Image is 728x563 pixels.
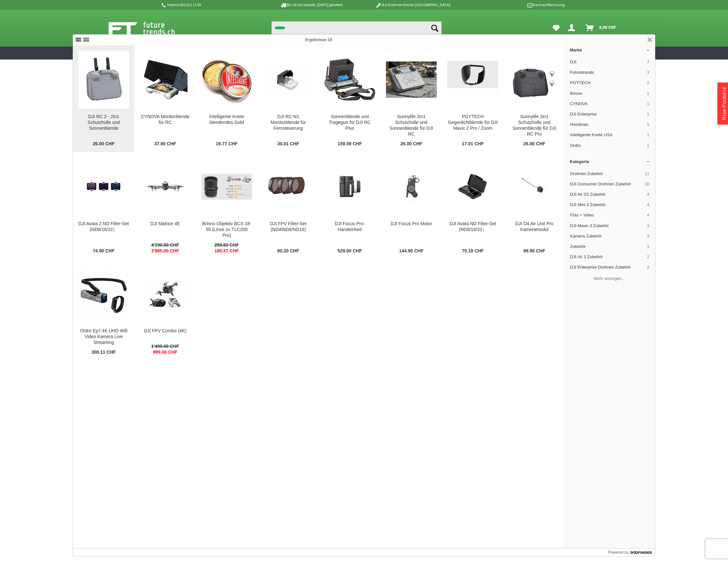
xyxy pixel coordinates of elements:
a: Warenkorb [583,21,619,34]
div: CYNOVA Monitorblende für RC [140,114,190,126]
span: 144.90 CHF [399,248,423,254]
img: Sunnylife 2in1 Schutzhülle und Sonnenblende für DJI RC Pro [509,54,560,105]
span: 4 [647,192,649,197]
a: DJI O4 Air Unit Pro Kameramodul DJI O4 Air Unit Pro Kameramodul 99.90 CHF [504,152,565,259]
span: DJI Mavic 3 Zubehör [570,223,645,229]
img: DJI Avata 2 ND Filter-Set (ND8/16/32） [78,170,129,204]
span: 2 [647,254,649,260]
img: Sonnenblende und Tragegurt für DJI RC Plus [324,54,375,105]
span: 26.00 CHF [400,141,422,147]
a: Kategorie [565,157,655,167]
span: Futuretrends [570,70,645,75]
span: DJI Enterprise Drohnen Zubehör [570,264,645,270]
p: DJI Drohnen Dealer [GEOGRAPHIC_DATA] [362,1,463,9]
a: Hi, Serdar - Dein Konto [565,21,580,34]
img: DJI FPV Filter-Set (ND4/ND8/ND16) [263,161,314,212]
div: Brinno Objektiv BCS 18-55 (Linse zu TLC200 Pro) [201,221,252,238]
img: DJI RC-N1 Monitorblende für Fernsteuerung [263,63,314,97]
a: DJI FPV Filter-Set (ND4/ND8/ND16) DJI FPV Filter-Set (ND4/ND8/ND16) 80.20 CHF [258,152,319,259]
span: 1 [647,101,649,107]
a: Sunnylife 2in1 Schutzhülle und Sonnenblende für DJI RC Sunnylife 2in1 Schutzhülle und Sonnenblend... [381,45,442,152]
span: DJI Enterprise [570,111,645,117]
span: PGYTECH [570,80,645,86]
span: 74.90 CHF [93,248,115,254]
div: Sunnylife 2in1 Schutzhülle und Sonnenblende für DJI RC Pro [509,114,560,137]
div: Sunnylife 2in1 Schutzhülle und Sonnenblende für DJI RC [386,114,437,137]
span: 1 [647,111,649,117]
span: Foto + Video [570,212,645,218]
button: Suchen [428,21,442,34]
div: DJI Avata 2 ND Filter-Set (ND8/16/32） [78,221,129,233]
span: DJI [570,59,645,65]
span: 4 [647,202,649,208]
span: 26.00 CHF [93,141,115,147]
span: 99.90 CHF [523,248,545,254]
a: DJI Avata 2 ND Filter-Set (ND8/16/32） DJI Avata 2 ND Filter-Set (ND8/16/32） 74.90 CHF [73,152,134,259]
a: Powered by [608,548,655,556]
p: Kauf auf Rechnung [463,1,564,9]
span: 1 [647,122,649,127]
img: Brinno Objektiv BCS 18-55 (Linse zu TLC200 Pro) [201,174,252,199]
span: 4 [647,212,649,218]
a: Ordro Ep7 4K UHD Wifi Video Kamera Live Streaming Ordro Ep7 4K UHD Wifi Video Kamera Live Streami... [73,259,134,360]
img: DJI Focus Pro Motor [386,170,437,204]
span: 999.00 CHF [153,349,177,355]
div: Ordro Ep7 4K UHD Wifi Video Kamera Live Streaming [78,328,129,346]
a: Marke [565,45,655,55]
img: Shop Futuretrends - zur Startseite wechseln [109,20,189,36]
span: 19.77 CHF [216,141,238,147]
span: 80.20 CHF [277,248,299,254]
span: 159.59 CHF [337,141,362,147]
button: Mehr anzeigen… [567,273,652,284]
div: PGYTECH Gegenlichtblende für DJI Mavic 2 Pro / Zoom [447,114,498,131]
a: Meine Favoriten [550,21,563,34]
span: Brinno [570,91,645,96]
a: DJI Focus Pro Motor DJI Focus Pro Motor 144.90 CHF [381,152,442,259]
span: 7 [647,59,649,65]
input: Produkt, Marke, Kategorie, EAN, Artikelnummer… [272,21,442,34]
p: Hotline 032 511 11 03 [160,1,261,9]
div: Intelligente Knete blendendes Gold [201,114,252,126]
div: DJI O4 Air Unit Pro Kameramodul [509,221,560,233]
img: DJI Matrice 4E [140,172,190,201]
a: Brinno Objektiv BCS 18-55 (Linse zu TLC200 Pro) Brinno Objektiv BCS 18-55 (Linse zu TLC200 Pro) 2... [196,152,257,259]
div: DJI RC 2 - 2in1 Schutzhülle und Sonnenblende [78,114,129,131]
div: DJI Focus Pro Motor [386,221,437,227]
a: Neue Produkte [721,87,727,120]
a: DJI RC 2 - 2in1 Schutzhülle und Sonnenblende DJI RC 2 - 2in1 Schutzhülle und Sonnenblende 26.00 CHF [73,45,134,152]
div: DJI Matrice 4E [140,221,190,227]
span: 180.57 CHF [215,248,239,254]
a: Sunnylife 2in1 Schutzhülle und Sonnenblende für DJI RC Pro Sunnylife 2in1 Schutzhülle und Sonnenb... [504,45,565,152]
span: 30.01 CHF [277,141,299,147]
span: 3 [647,244,649,249]
span: Zubehör [570,244,645,249]
span: DJI Mini 3 Zubehör [570,202,645,208]
span: 1 [647,132,649,138]
a: Sonnenblende und Tragegurt für DJI RC Plus Sonnenblende und Tragegurt für DJI RC Plus 159.59 CHF [319,45,380,152]
span: 2 [647,80,649,86]
span: 1 [647,91,649,96]
span: 2 [647,264,649,270]
span: 75.18 CHF [462,248,484,254]
span: 37.90 CHF [154,141,176,147]
img: Ordro Ep7 4K UHD Wifi Video Kamera Live Streaming [78,268,129,319]
img: PGYTECH Gegenlichtblende für DJI Mavic 2 Pro / Zoom [447,61,498,98]
span: Drohnen Zubehör [570,171,642,177]
div: DJI FPV Filter-Set (ND4/ND8/ND16) [263,221,314,233]
div: Sonnenblende und Tragegurt für DJI RC Plus [324,114,375,131]
span: 1 [647,143,649,149]
div: DJI RC-N1 Monitorblende für Fernsteuerung [263,114,314,131]
span: 3 [647,223,649,229]
div: DJI FPV Combo (4K) [140,328,190,334]
img: DJI RC 2 - 2in1 Schutzhülle und Sonnenblende [78,54,129,105]
a: DJI Matrice 4E DJI Matrice 4E 4'190.00 CHF 3'985.00 CHF [134,152,196,259]
span: 18 [327,37,332,42]
img: DJI FPV Combo (4K) [140,280,190,308]
img: DJI O4 Air Unit Pro Kameramodul [509,168,560,206]
img: DJI Focus Pro-Handeinheit [324,170,375,204]
a: Intelligente Knete blendendes Gold Intelligente Knete blendendes Gold 19.77 CHF [196,45,257,152]
span: 17.01 CHF [462,141,484,147]
div: DJI Avata ND Filter-Set (ND8/16/32） [447,221,498,233]
a: DJI Focus Pro-Handeinheit DJI Focus Pro-Handeinheit 529.00 CHF [319,152,380,259]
